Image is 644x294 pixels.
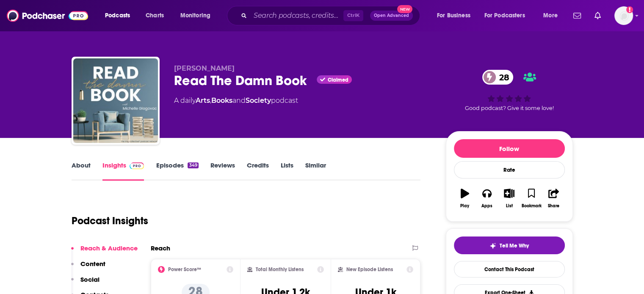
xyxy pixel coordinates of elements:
div: List [506,203,513,209]
a: Similar [305,161,326,181]
h1: Podcast Insights [72,214,148,227]
button: Show profile menu [614,6,633,25]
div: Rate [454,161,565,179]
img: Podchaser - Follow, Share and Rate Podcasts [7,8,88,24]
button: Apps [476,183,498,214]
div: Search podcasts, credits, & more... [235,6,428,25]
span: [PERSON_NAME] [174,64,235,72]
h2: Total Monthly Listens [256,267,304,272]
h2: Power Score™ [168,267,201,272]
button: Share [542,183,564,214]
span: More [543,10,558,22]
button: List [498,183,520,214]
svg: Add a profile image [626,6,633,13]
button: open menu [431,9,481,22]
span: Open Advanced [374,14,409,18]
p: Social [80,275,100,283]
div: Play [460,203,469,209]
img: Read The Damn Book [73,58,158,143]
a: 28 [482,70,514,85]
button: Social [71,275,100,291]
img: Podchaser Pro [130,162,144,169]
span: and [232,96,246,104]
span: Ctrl K [343,10,363,21]
button: Bookmark [520,183,542,214]
img: User Profile [614,6,633,25]
span: Podcasts [105,10,130,22]
a: Contact This Podcast [454,261,565,278]
div: Apps [481,203,492,209]
a: Lists [281,161,293,181]
span: 28 [491,70,514,85]
span: For Business [437,10,470,22]
div: Share [548,203,559,209]
div: Bookmark [521,203,541,209]
div: A daily podcast [174,96,298,106]
div: 349 [188,162,198,168]
a: Show notifications dropdown [591,8,604,23]
p: Reach & Audience [80,244,138,252]
button: Reach & Audience [71,244,138,260]
span: Claimed [328,78,348,82]
button: Open AdvancedNew [370,11,413,21]
button: tell me why sparkleTell Me Why [454,236,565,254]
p: Content [80,260,105,268]
span: Charts [146,10,164,22]
button: Content [71,260,105,275]
h2: Reach [151,244,170,252]
button: Follow [454,139,565,158]
input: Search podcasts, credits, & more... [250,9,343,22]
button: Play [454,183,476,214]
a: Episodes349 [156,161,198,181]
span: Monitoring [180,10,210,22]
a: Show notifications dropdown [570,8,584,23]
a: Reviews [210,161,235,181]
span: Good podcast? Give it some love! [465,105,554,111]
span: For Podcasters [484,10,525,22]
img: tell me why sparkle [489,242,496,249]
h2: New Episode Listens [346,267,393,272]
button: open menu [479,9,537,22]
button: open menu [537,9,568,22]
span: Tell Me Why [500,242,529,249]
button: open menu [174,9,221,22]
span: New [397,5,412,13]
a: Charts [140,9,169,22]
a: InsightsPodchaser Pro [102,161,144,181]
a: Books [211,96,232,104]
a: About [72,161,91,181]
span: Logged in as N0elleB7 [614,6,633,25]
div: 28Good podcast? Give it some love! [446,64,573,117]
a: Society [246,96,271,104]
a: Arts [196,96,210,104]
span: , [210,96,211,104]
button: open menu [99,9,141,22]
a: Credits [247,161,269,181]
